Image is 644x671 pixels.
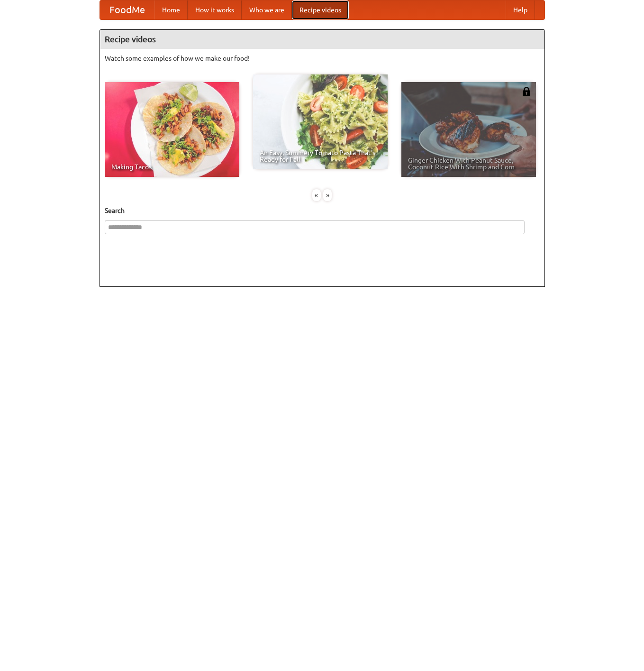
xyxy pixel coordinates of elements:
a: Help [506,0,535,19]
p: Watch some examples of how we make our food! [105,54,540,63]
a: Home [154,0,188,19]
img: 483408.png [522,87,531,96]
div: » [323,189,332,201]
a: Recipe videos [292,0,349,19]
a: FoodMe [100,0,154,19]
a: How it works [188,0,242,19]
a: Making Tacos [105,82,239,177]
span: Making Tacos [111,164,233,170]
h5: Search [105,206,540,215]
a: Who we are [242,0,292,19]
h4: Recipe videos [100,30,544,49]
div: « [312,189,321,201]
a: An Easy, Summery Tomato Pasta That's Ready for Fall [253,74,388,169]
span: An Easy, Summery Tomato Pasta That's Ready for Fall [260,149,381,163]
